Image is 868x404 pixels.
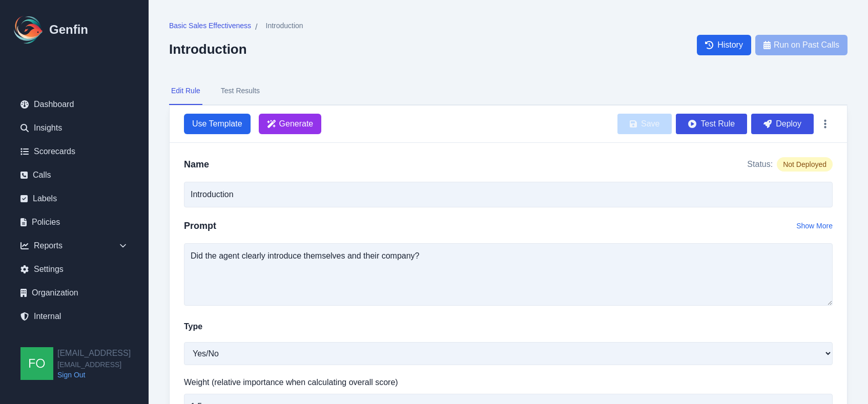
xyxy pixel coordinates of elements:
[777,157,833,172] span: Not Deployed
[12,94,136,115] a: Dashboard
[12,188,136,209] a: Labels
[184,376,833,389] label: Weight (relative importance when calculating overall score)
[259,114,322,134] button: Generate
[57,347,131,359] h2: [EMAIL_ADDRESS]
[184,182,833,207] input: Write your rule name here
[751,114,814,134] button: Deploy
[12,141,136,162] a: Scorecards
[12,212,136,232] a: Policies
[169,77,202,105] button: Edit Rule
[219,77,262,105] button: Test Results
[12,118,136,138] a: Insights
[755,35,848,55] button: Run on Past Calls
[49,22,88,38] h1: Genfin
[184,114,251,134] button: Use Template
[169,20,251,33] a: Basic Sales Effectiveness
[57,370,131,380] a: Sign Out
[796,221,833,231] button: Show More
[184,321,202,333] label: Type
[697,35,751,55] a: History
[747,158,773,171] span: Status:
[676,114,747,134] button: Test Rule
[20,347,53,380] img: founders@genfin.ai
[12,259,136,280] a: Settings
[266,20,303,31] span: Introduction
[12,165,136,185] a: Calls
[12,236,136,256] div: Reports
[717,39,743,51] span: History
[279,118,314,130] span: Generate
[255,21,257,33] span: /
[57,359,131,370] span: [EMAIL_ADDRESS]
[184,157,209,172] h2: Name
[169,41,303,57] h2: Introduction
[169,20,251,31] span: Basic Sales Effectiveness
[12,13,45,46] img: Logo
[12,283,136,303] a: Organization
[184,219,216,233] h2: Prompt
[184,243,833,306] textarea: Did the agent clearly introduce themselves and their company?
[774,39,839,51] span: Run on Past Calls
[12,306,136,327] a: Internal
[617,114,672,134] button: Save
